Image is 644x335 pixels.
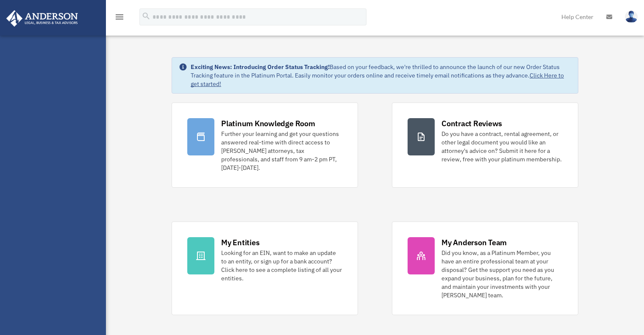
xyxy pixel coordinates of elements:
a: My Entities Looking for an EIN, want to make an update to an entity, or sign up for a bank accoun... [172,221,358,315]
div: My Anderson Team [441,237,507,248]
div: Based on your feedback, we're thrilled to announce the launch of our new Order Status Tracking fe... [191,63,571,88]
a: Contract Reviews Do you have a contract, rental agreement, or other legal document you would like... [392,102,578,188]
div: My Entities [221,237,259,248]
i: menu [114,12,125,22]
div: Further your learning and get your questions answered real-time with direct access to [PERSON_NAM... [221,130,342,172]
div: Do you have a contract, rental agreement, or other legal document you would like an attorney's ad... [441,130,563,163]
img: User Pic [625,11,638,23]
i: search [142,11,151,21]
div: Platinum Knowledge Room [221,118,315,129]
img: Anderson Advisors Platinum Portal [4,10,80,27]
div: Contract Reviews [441,118,502,129]
div: Looking for an EIN, want to make an update to an entity, or sign up for a bank account? Click her... [221,249,342,282]
a: Platinum Knowledge Room Further your learning and get your questions answered real-time with dire... [172,102,358,188]
a: My Anderson Team Did you know, as a Platinum Member, you have an entire professional team at your... [392,221,578,315]
a: Click Here to get started! [191,72,564,88]
a: menu [114,15,125,22]
div: Did you know, as a Platinum Member, you have an entire professional team at your disposal? Get th... [441,249,563,299]
strong: Exciting News: Introducing Order Status Tracking! [191,63,330,71]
